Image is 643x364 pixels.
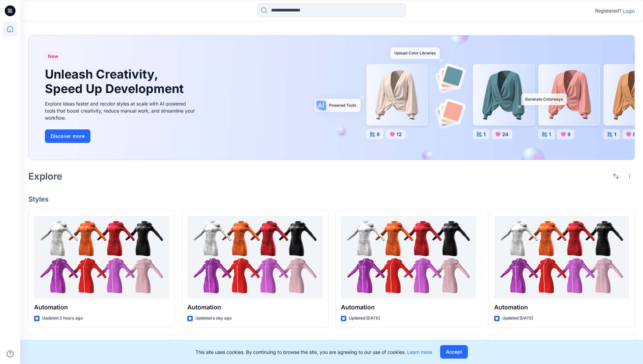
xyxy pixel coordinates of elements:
[195,315,232,322] p: Updated a day ago
[440,345,468,359] button: Accept
[187,303,322,312] p: Automation
[407,349,432,355] a: Learn more
[341,303,476,312] p: Automation
[494,303,629,312] p: Automation
[349,315,380,322] p: Updated [DATE]
[34,303,169,312] p: Automation
[195,348,432,356] p: This site uses cookies. By continuing to browse the site, you are agreeing to our use of cookies.
[187,216,322,299] a: Automation
[45,129,197,143] a: Discover more
[28,171,62,182] h2: Explore
[28,195,635,203] h4: Styles
[494,216,629,299] a: Automation
[623,7,635,14] p: Login
[45,67,187,96] h1: Unleash Creativity, Speed Up Development
[595,7,621,15] p: Registered?
[502,315,533,322] p: Updated [DATE]
[34,216,169,299] a: Automation
[42,315,83,322] p: Updated 3 hours ago
[48,52,58,60] span: New
[45,129,90,143] button: Discover more
[341,216,476,299] a: Automation
[45,100,197,121] div: Explore ideas faster and recolor styles at scale with AI-powered tools that boost creativity, red...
